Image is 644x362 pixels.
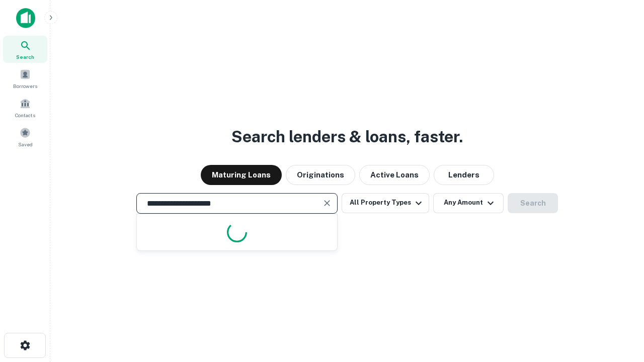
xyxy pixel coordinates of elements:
[201,165,282,185] button: Maturing Loans
[231,125,463,149] h3: Search lenders & loans, faster.
[3,94,47,121] a: Contacts
[18,140,33,148] span: Saved
[342,193,429,213] button: All Property Types
[3,65,47,92] a: Borrowers
[13,82,37,90] span: Borrowers
[3,36,47,63] a: Search
[16,53,34,61] span: Search
[594,282,644,330] iframe: Chat Widget
[433,193,504,213] button: Any Amount
[286,165,355,185] button: Originations
[434,165,494,185] button: Lenders
[359,165,430,185] button: Active Loans
[16,8,35,28] img: capitalize-icon.png
[320,196,334,210] button: Clear
[3,123,47,150] a: Saved
[15,111,35,119] span: Contacts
